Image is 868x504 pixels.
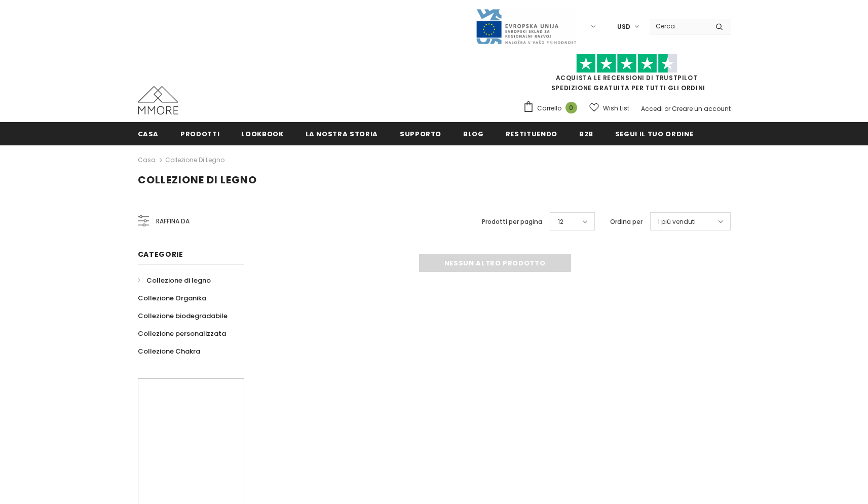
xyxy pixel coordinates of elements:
span: Collezione di legno [138,173,257,187]
a: B2B [579,122,593,145]
span: Collezione Organika [138,293,206,303]
span: Wish List [603,103,629,113]
span: SPEDIZIONE GRATUITA PER TUTTI GLI ORDINI [523,58,731,92]
a: Creare un account [672,104,731,113]
span: La nostra storia [306,129,378,139]
a: Prodotti [180,122,219,145]
span: 0 [565,102,577,113]
span: I più venduti [658,217,696,227]
a: supporto [400,122,441,145]
span: Raffina da [156,216,190,227]
span: Collezione di legno [146,276,211,285]
a: Acquista le recensioni di TrustPilot [556,73,698,82]
span: Collezione personalizzata [138,329,226,338]
a: Wish List [589,99,629,117]
a: Blog [463,122,484,145]
span: B2B [579,129,593,139]
span: 12 [558,217,563,227]
a: Collezione di legno [165,156,224,164]
span: Collezione Chakra [138,346,200,356]
span: Segui il tuo ordine [615,129,693,139]
a: La nostra storia [306,122,378,145]
a: Collezione Organika [138,289,206,307]
span: Blog [463,129,484,139]
span: Casa [138,129,159,139]
label: Ordina per [610,217,643,227]
span: USD [617,22,630,32]
a: Segui il tuo ordine [615,122,693,145]
span: Carrello [537,103,561,113]
img: Fidati di Pilot Stars [576,54,677,73]
a: Collezione Chakra [138,342,200,360]
a: Collezione biodegradabile [138,307,228,325]
span: supporto [400,129,441,139]
img: Javni Razpis [475,8,577,45]
span: or [664,104,670,113]
a: Accedi [641,104,663,113]
a: Lookbook [241,122,283,145]
span: Collezione biodegradabile [138,311,228,321]
a: Casa [138,122,159,145]
a: Collezione personalizzata [138,325,226,342]
span: Lookbook [241,129,283,139]
span: Restituendo [506,129,557,139]
span: Prodotti [180,129,219,139]
img: Casi MMORE [138,86,178,114]
a: Casa [138,154,156,166]
a: Carrello 0 [523,101,582,116]
a: Restituendo [506,122,557,145]
span: Categorie [138,249,183,259]
a: Javni Razpis [475,22,577,30]
input: Search Site [650,19,708,33]
a: Collezione di legno [138,272,211,289]
label: Prodotti per pagina [482,217,542,227]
